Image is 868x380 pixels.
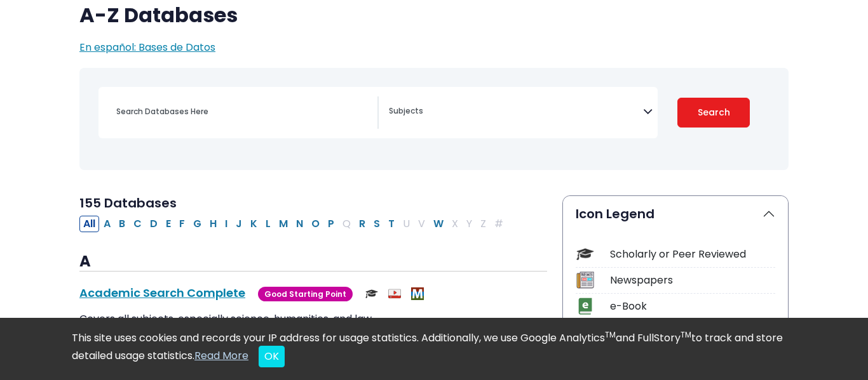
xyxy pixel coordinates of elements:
button: Filter Results R [355,216,369,232]
a: Read More [194,348,248,363]
div: e-Book [610,299,775,314]
input: Search database by title or keyword [109,102,377,121]
div: Alpha-list to filter by first letter of database name [79,216,508,230]
button: Filter Results G [189,216,205,232]
button: Filter Results P [324,216,338,232]
div: This site uses cookies and records your IP address for usage statistics. Additionally, we use Goo... [72,331,796,367]
sup: TM [605,329,616,340]
button: Filter Results E [162,216,175,232]
nav: Search filters [79,68,789,170]
button: Filter Results D [146,216,161,232]
sup: TM [681,329,691,340]
div: Newspapers [610,273,775,288]
img: MeL (Michigan electronic Library) [411,287,424,300]
a: En español: Bases de Datos [79,40,215,55]
button: Filter Results H [206,216,220,232]
h3: A [79,252,547,272]
button: Filter Results I [221,216,231,232]
button: Filter Results T [384,216,398,232]
button: Filter Results B [115,216,129,232]
span: Good Starting Point [258,287,353,301]
p: Covers all subjects, especially science, humanities, and law. [79,311,547,327]
img: Icon Scholarly or Peer Reviewed [576,246,593,263]
button: Filter Results K [247,216,261,232]
button: Filter Results L [262,216,275,232]
button: Filter Results S [370,216,384,232]
button: All [79,216,99,232]
button: Filter Results J [232,216,246,232]
button: Icon Legend [563,196,788,232]
button: Filter Results N [292,216,307,232]
span: 155 Databases [79,194,177,212]
button: Close [259,346,285,367]
img: Icon e-Book [576,298,593,315]
button: Filter Results O [308,216,323,232]
img: Scholarly or Peer Reviewed [365,287,378,300]
button: Submit for Search Results [677,98,750,128]
textarea: Search [389,107,643,117]
button: Filter Results C [130,216,146,232]
button: Filter Results M [275,216,292,232]
h1: A-Z Databases [79,3,789,27]
a: Academic Search Complete [79,285,245,301]
div: Scholarly or Peer Reviewed [610,247,775,262]
button: Filter Results A [100,216,114,232]
button: Filter Results W [430,216,447,232]
img: Icon Newspapers [576,272,593,289]
img: Audio & Video [388,287,401,300]
button: Filter Results F [175,216,189,232]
